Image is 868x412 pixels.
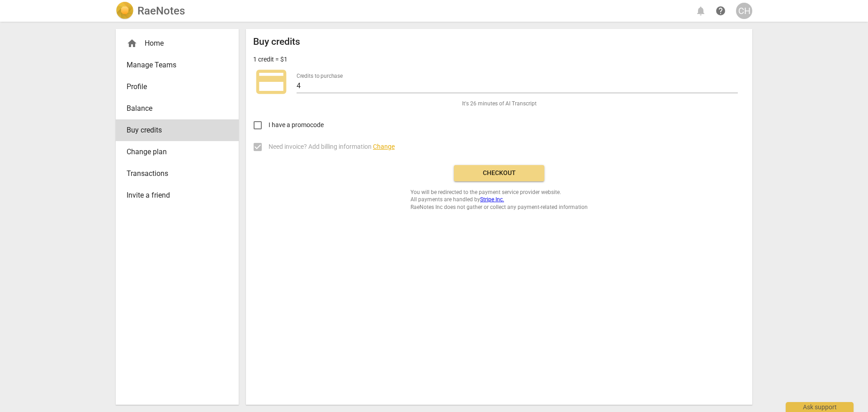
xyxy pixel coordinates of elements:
[480,196,504,203] a: Stripe Inc.
[715,5,726,16] span: help
[127,190,221,201] span: Invite a friend
[373,143,395,150] span: Change
[253,64,289,100] span: credit_card
[137,5,185,17] h2: RaeNotes
[461,169,537,178] span: Checkout
[410,189,588,211] span: You will be redirected to the payment service provider website. All payments are handled by RaeNo...
[127,60,221,71] span: Manage Teams
[253,55,288,64] p: 1 credit = $1
[297,73,343,79] label: Credits to purchase
[116,163,239,185] a: Transactions
[127,147,221,157] span: Change plan
[116,76,239,98] a: Profile
[127,103,221,114] span: Balance
[127,38,221,49] div: Home
[116,141,239,163] a: Change plan
[127,81,221,92] span: Profile
[116,185,239,206] a: Invite a friend
[116,119,239,141] a: Buy credits
[269,120,324,130] span: I have a promocode
[127,38,137,49] span: home
[116,98,239,119] a: Balance
[116,2,134,20] img: Logo
[116,33,239,54] div: Home
[454,165,544,181] button: Checkout
[786,402,854,412] div: Ask support
[127,125,221,136] span: Buy credits
[116,2,185,20] a: LogoRaeNotes
[116,54,239,76] a: Manage Teams
[253,36,300,47] h2: Buy credits
[269,142,395,152] span: Need invoice? Add billing information
[712,3,729,19] a: Help
[736,3,752,19] button: CH
[127,168,221,179] span: Transactions
[462,100,537,108] span: It's 26 minutes of AI Transcript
